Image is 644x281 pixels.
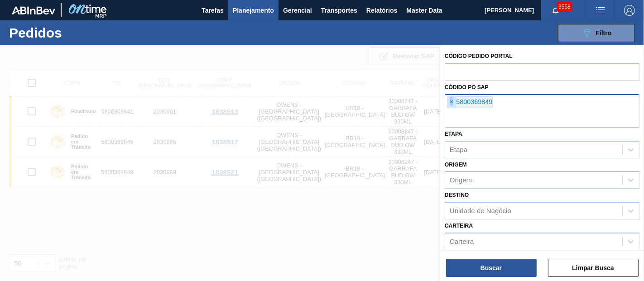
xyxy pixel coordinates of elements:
[445,162,467,168] label: Origem
[450,146,467,153] div: Etapa
[450,176,472,184] div: Origem
[558,24,635,42] button: Filtro
[541,4,570,17] button: Notificações
[233,5,274,16] span: Planejamento
[406,5,442,16] span: Master Data
[624,5,635,16] img: Logout
[445,192,469,198] label: Destino
[12,6,55,14] img: TNhmsLtSVTkK8tSr43FrP2fwEKptu5GPRR3wAAAABJRU5ErkJggg==
[445,84,489,90] label: Códido PO SAP
[283,5,312,16] span: Gerencial
[445,53,513,59] label: Código Pedido Portal
[321,5,357,16] span: Transportes
[450,238,474,245] div: Carteira
[450,207,511,215] div: Unidade de Negócio
[9,28,137,38] h1: Pedidos
[202,5,224,16] span: Tarefas
[595,5,606,16] img: userActions
[447,96,493,108] div: 5800369849
[447,97,456,108] span: ×
[445,223,473,229] label: Carteira
[596,29,612,37] span: Filtro
[445,131,462,137] label: Etapa
[557,2,572,12] span: 3558
[366,5,397,16] span: Relatórios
